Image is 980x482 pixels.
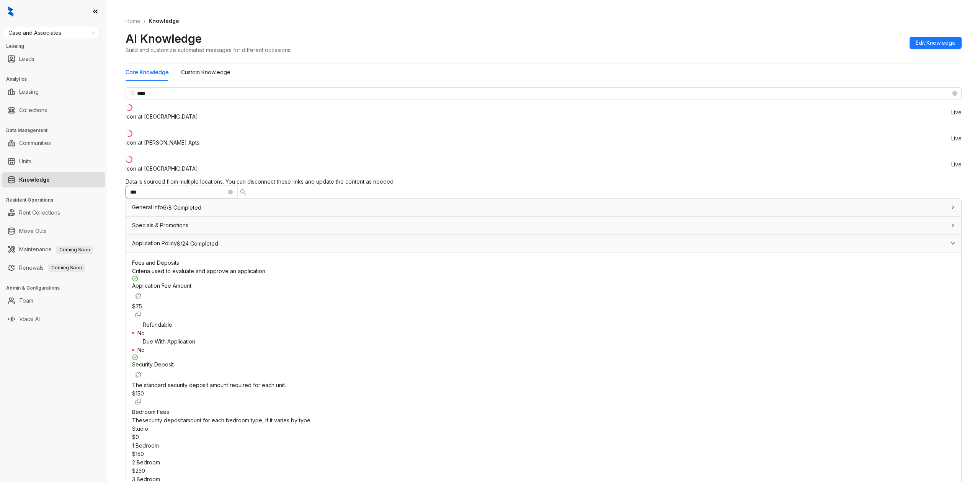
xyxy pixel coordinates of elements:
h2: AI Knowledge [126,31,202,46]
div: Security Deposit [132,360,955,381]
span: close-circle [228,190,233,194]
div: Data is sourced from multiple locations. You can disconnect these links and update the content as... [126,177,962,186]
h3: Leasing [6,43,107,50]
span: Live [951,136,962,141]
span: General Info [132,204,163,210]
div: Build and customize automated messages for different occasions. [126,46,292,54]
div: The security deposit amount for each bedroom type, if it varies by type. [132,416,955,425]
span: Knowledge [149,18,179,24]
h3: Data Management [6,127,107,134]
span: search [130,91,136,96]
div: Application Policy8/24 Completed [126,234,961,252]
div: Bedroom Fees [132,408,955,416]
a: Move Outs [19,223,47,239]
a: Leasing [19,84,39,99]
span: close-circle [952,91,957,96]
span: collapsed [951,205,955,210]
a: RenewalsComing Soon [19,260,85,275]
li: Move Outs [2,223,105,239]
span: Live [951,162,962,167]
span: Coming Soon [56,246,93,254]
div: Criteria used to evaluate and approve an application. [132,267,955,275]
span: Coming Soon [48,264,85,272]
div: Core Knowledge [126,68,169,77]
div: $ 0 [132,433,955,441]
li: Knowledge [2,172,105,187]
li: Maintenance [2,242,105,257]
span: Fees and Deposits [132,259,179,266]
div: Icon at [GEOGRAPHIC_DATA] [126,164,198,173]
li: Rent Collections [2,205,105,220]
li: Leasing [2,84,105,99]
div: Icon at [PERSON_NAME] Apts [126,138,199,147]
span: 6/8 Completed [163,205,201,210]
span: expanded [951,241,955,246]
div: General Info6/8 Completed [126,199,961,216]
div: $ 150 [132,450,955,458]
a: Communities [19,135,51,151]
div: Studio [132,425,955,433]
span: Application Policy [132,240,177,246]
a: Voice AI [19,311,40,327]
a: Leads [19,51,34,67]
a: Rent Collections [19,205,60,220]
a: Team [19,293,33,308]
span: 8/24 Completed [177,241,218,246]
div: The standard security deposit amount required for each unit. [132,381,955,389]
li: Team [2,293,105,308]
div: $ 75 [132,302,955,311]
div: Application Fee Amount [132,282,955,302]
li: Renewals [2,260,105,275]
div: Due With Application [143,337,955,346]
span: Case and Associates [8,27,95,39]
h3: Admin & Configurations [6,285,107,291]
div: Custom Knowledge [181,68,230,77]
div: 1 Bedroom [132,441,955,450]
button: Edit Knowledge [910,37,962,49]
li: / [144,17,145,25]
span: collapsed [951,223,955,228]
span: Specials & Promotions [132,222,188,228]
h3: Resident Operations [6,197,107,204]
h3: Analytics [6,76,107,83]
li: Leads [2,51,105,67]
div: 2 Bedroom [132,458,955,467]
span: search [240,189,246,195]
a: Knowledge [19,172,50,187]
a: Units [19,154,31,169]
li: Units [2,154,105,169]
li: Collections [2,103,105,118]
div: Refundable [143,321,955,329]
a: Home [124,17,142,25]
img: logo [8,6,13,17]
span: No [137,330,145,336]
span: Edit Knowledge [916,39,955,47]
div: Specials & Promotions [126,217,961,234]
a: Collections [19,103,47,118]
span: No [137,347,145,353]
div: Icon at [GEOGRAPHIC_DATA] [126,112,198,121]
li: Voice AI [2,311,105,327]
li: Communities [2,135,105,151]
div: $ 250 [132,467,955,475]
span: Live [951,110,962,115]
div: $ 150 [132,389,955,398]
